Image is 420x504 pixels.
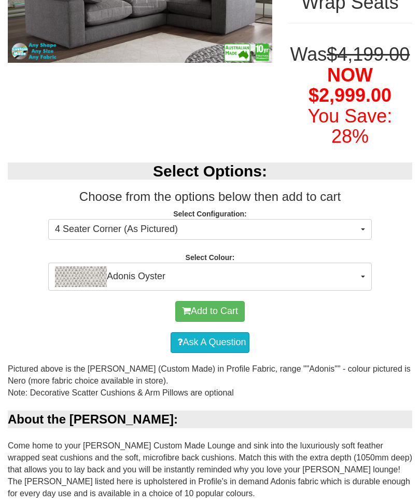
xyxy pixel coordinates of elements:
[175,301,245,322] button: Add to Cart
[48,263,372,291] button: Adonis OysterAdonis Oyster
[327,44,410,65] del: $4,199.00
[55,266,358,287] span: Adonis Oyster
[153,162,267,180] b: Select Options:
[309,64,391,106] span: NOW $2,999.00
[171,332,249,353] a: Ask A Question
[308,105,393,147] font: You Save: 28%
[55,266,107,287] img: Adonis Oyster
[186,253,235,262] strong: Select Colour:
[48,219,372,240] button: 4 Seater Corner (As Pictured)
[8,411,412,428] div: About the [PERSON_NAME]:
[55,223,358,236] span: 4 Seater Corner (As Pictured)
[173,210,247,218] strong: Select Configuration:
[288,44,412,147] h1: Was
[8,190,412,203] h3: Choose from the options below then add to cart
